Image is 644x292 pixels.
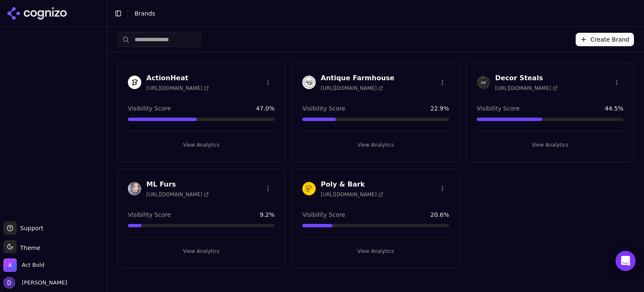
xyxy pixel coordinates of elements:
span: Visibility Score [302,210,345,219]
img: Act Bold [3,258,17,272]
img: Decor Steals [477,76,490,89]
nav: breadcrumb [135,9,621,18]
img: Antique Farmhouse [302,76,316,89]
h3: Antique Farmhouse [321,73,395,83]
button: Open user button [3,277,67,289]
span: [URL][DOMAIN_NAME] [146,85,209,92]
img: ActionHeat [128,76,141,89]
span: [URL][DOMAIN_NAME] [495,85,558,92]
span: [URL][DOMAIN_NAME] [146,191,209,198]
button: View Analytics [302,138,449,152]
button: View Analytics [302,245,449,258]
span: 22.9 % [431,104,449,113]
span: 44.5 % [605,104,623,113]
span: Brands [135,10,155,17]
span: 20.6 % [431,210,449,219]
span: Theme [17,245,40,251]
button: View Analytics [477,138,623,152]
img: David White [3,277,15,289]
h3: Poly & Bark [321,179,383,189]
span: 47.0 % [256,104,275,113]
span: Support [17,224,43,232]
img: Poly & Bark [302,182,316,195]
span: Act Bold [22,261,44,269]
span: Visibility Score [128,104,171,113]
h3: ActionHeat [146,73,209,83]
button: View Analytics [128,138,275,152]
span: 9.2 % [260,210,275,219]
div: Open Intercom Messenger [615,251,636,271]
span: Visibility Score [128,210,171,219]
span: [URL][DOMAIN_NAME] [321,85,383,92]
h3: ML Furs [146,179,209,189]
button: Create Brand [576,33,634,46]
button: View Analytics [128,245,275,258]
span: [URL][DOMAIN_NAME] [321,191,383,198]
span: Visibility Score [477,104,519,113]
span: Visibility Score [302,104,345,113]
span: [PERSON_NAME] [18,279,67,287]
h3: Decor Steals [495,73,558,83]
button: Open organization switcher [3,258,44,272]
img: ML Furs [128,182,141,195]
